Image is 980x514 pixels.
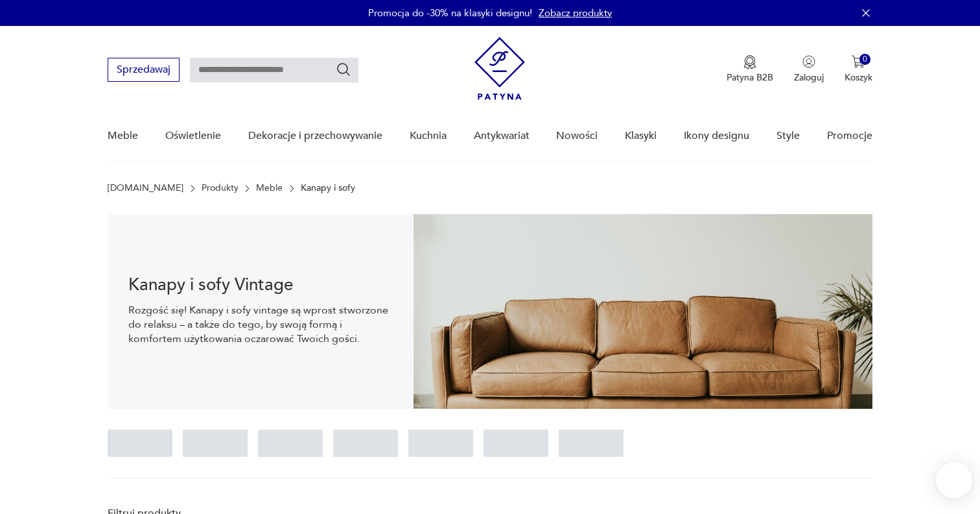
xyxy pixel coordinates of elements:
div: 0 [859,54,870,65]
p: Koszyk [845,71,872,84]
button: Zaloguj [794,55,824,84]
iframe: Smartsupp widget button [936,462,972,498]
button: Szukaj [336,62,351,77]
p: Kanapy i sofy [301,183,355,193]
a: Meble [256,183,283,193]
a: Dekoracje i przechowywanie [248,111,382,161]
p: Rozgość się! Kanapy i sofy vintage są wprost stworzone do relaksu – a także do tego, by swoją for... [128,303,393,346]
a: Antykwariat [474,111,530,161]
a: Ikona medaluPatyna B2B [727,55,773,84]
img: Ikonka użytkownika [802,55,815,68]
p: Promocja do -30% na klasyki designu! [368,6,532,19]
p: Patyna B2B [727,71,773,84]
a: Nowości [556,111,598,161]
a: Sprzedawaj [108,66,180,75]
img: 4dcd11543b3b691785adeaf032051535.jpg [414,214,872,409]
button: Patyna B2B [727,55,773,84]
a: Meble [108,111,138,161]
img: Patyna - sklep z meblami i dekoracjami vintage [474,37,525,100]
img: Ikona medalu [743,55,756,69]
a: [DOMAIN_NAME] [108,183,183,193]
a: Promocje [827,111,872,161]
img: Ikona koszyka [852,55,865,68]
a: Ikony designu [684,111,749,161]
p: Zaloguj [794,71,824,84]
a: Style [776,111,800,161]
button: 0Koszyk [845,55,872,84]
a: Zobacz produkty [539,6,612,19]
h1: Kanapy i sofy Vintage [128,277,393,293]
a: Oświetlenie [165,111,221,161]
button: Sprzedawaj [108,58,180,82]
a: Produkty [202,183,239,193]
a: Klasyki [625,111,657,161]
a: Kuchnia [410,111,447,161]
